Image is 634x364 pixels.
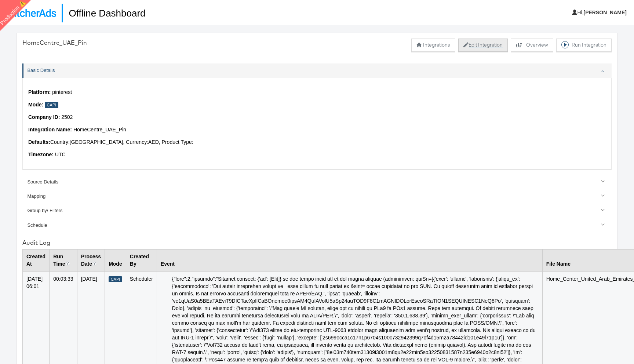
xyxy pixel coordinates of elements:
[28,126,606,134] p: HomeCentre_UAE_Pin
[109,276,122,283] div: Capi
[50,249,77,272] th: Run Time
[22,204,612,218] a: Group by/ Filters
[28,89,606,96] p: pinterest
[22,78,612,169] div: Basic Details
[126,249,157,272] th: Created By
[28,139,50,145] strong: Defaults:
[105,249,126,272] th: Mode
[22,63,612,78] a: Basic Details
[511,39,553,52] button: Overview
[22,239,612,247] div: Audit Log
[27,193,608,200] div: Mapping
[28,151,606,159] p: UTC
[22,175,612,189] a: Source Details
[23,249,50,272] th: Created At
[22,189,612,204] a: Mapping
[28,114,606,121] p: 2502
[411,39,455,52] button: Integrations
[77,249,105,272] th: Process Date
[28,152,54,157] strong: Timezone:
[27,179,608,186] div: Source Details
[45,102,58,108] div: Capi
[28,89,51,95] strong: Platform:
[556,39,612,52] button: Run Integration
[27,67,608,74] div: Basic Details
[62,4,145,22] h1: Offline Dashboard
[22,218,612,232] a: Schedule
[22,39,87,47] div: HomeCentre_UAE_Pin
[28,127,72,132] strong: Integration Name:
[28,114,60,120] strong: Company ID:
[27,207,608,214] div: Group by/ Filters
[27,222,608,229] div: Schedule
[157,249,542,272] th: Event
[584,10,627,15] b: [PERSON_NAME]
[28,102,43,108] strong: Mode:
[458,39,508,52] button: Edit Integration
[6,9,56,17] img: StitcherAds
[28,139,606,146] p: Country: [GEOGRAPHIC_DATA] , Currency: AED , Product Type:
